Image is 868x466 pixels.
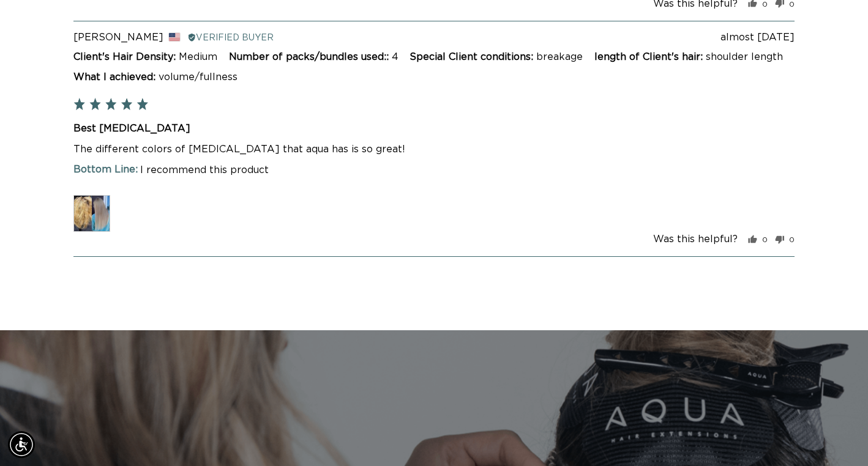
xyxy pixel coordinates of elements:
div: Number of packs/bundles used: [229,52,392,62]
li: volume/fullness [159,72,238,82]
div: length of Client's hair [594,52,706,62]
span: Was this helpful? [653,234,738,244]
div: I recommend this product [73,163,795,179]
p: The different colors of [MEDICAL_DATA] that aqua has is so great! [73,141,795,158]
div: 4 [392,52,398,62]
div: Medium [179,52,217,62]
span: [PERSON_NAME] [73,32,163,42]
div: Special Client conditions [410,52,536,62]
div: breakage [536,52,583,62]
button: No [770,235,795,245]
iframe: Chat Widget [807,407,868,466]
h2: Best [MEDICAL_DATA] [73,122,795,135]
button: Yes [748,235,768,245]
span: United States [168,32,181,42]
div: Verified Buyer [187,31,274,45]
span: almost [DATE] [720,32,795,42]
div: shoulder length [706,52,783,62]
div: What I achieved [73,72,159,82]
div: Client's Hair Density [73,52,179,62]
img: Open Image by Haley C. in a modal [73,195,110,232]
div: Accessibility Menu [8,431,35,458]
